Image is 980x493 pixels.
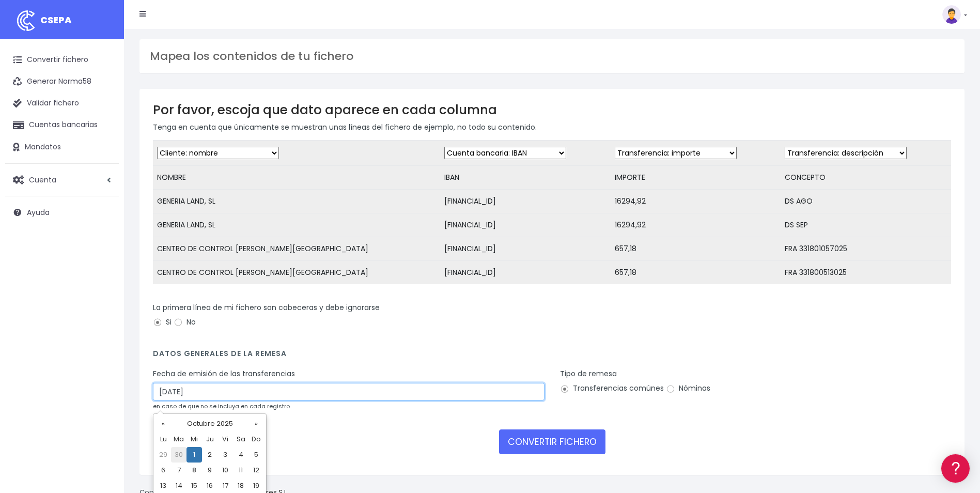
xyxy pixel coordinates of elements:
td: 6 [155,463,171,478]
div: Facturación [10,205,196,215]
a: Cuentas bancarias [5,114,119,136]
label: Nóminas [666,383,710,394]
h3: Mapea los contenidos de tu fichero [150,50,954,63]
span: Cuenta [29,174,56,184]
div: Información general [10,72,196,82]
th: « [155,416,171,432]
td: 10 [217,463,233,478]
td: 4 [233,447,248,463]
a: Convertir fichero [5,49,119,71]
button: Contáctanos [10,276,196,295]
td: FRA 331800513025 [781,261,951,285]
label: La primera línea de mi fichero son cabeceras y debe ignorarse [153,302,380,313]
img: logo [13,8,39,34]
label: Tipo de remesa [560,368,617,379]
a: Videotutoriales [10,163,196,179]
td: 16294,92 [611,213,781,237]
td: [FINANCIAL_ID] [440,190,611,213]
td: 11 [233,463,248,478]
label: Transferencias comúnes [560,383,664,394]
img: profile [942,5,961,24]
div: Convertir ficheros [10,114,196,124]
th: Do [248,432,264,447]
label: No [174,317,196,328]
a: Mandatos [5,136,119,158]
td: 2 [202,447,217,463]
label: Si [153,317,172,328]
td: [FINANCIAL_ID] [440,261,611,285]
td: 30 [171,447,186,463]
td: 12 [248,463,264,478]
td: FRA 331801057025 [781,237,951,261]
td: [FINANCIAL_ID] [440,237,611,261]
td: 1 [186,447,202,463]
a: Validar fichero [5,93,119,114]
td: 5 [248,447,264,463]
td: IMPORTE [611,166,781,190]
td: CENTRO DE CONTROL [PERSON_NAME][GEOGRAPHIC_DATA] [153,237,440,261]
a: Información general [10,88,196,104]
th: Ju [202,432,217,447]
small: en caso de que no se incluya en cada registro [153,402,290,410]
td: 9 [202,463,217,478]
a: Problemas habituales [10,147,196,163]
td: 657,18 [611,261,781,285]
td: GENERIA LAND, SL [153,213,440,237]
th: Octubre 2025 [171,416,248,432]
a: General [10,222,196,238]
td: CENTRO DE CONTROL [PERSON_NAME][GEOGRAPHIC_DATA] [153,261,440,285]
h4: Datos generales de la remesa [153,349,951,363]
td: 16294,92 [611,190,781,213]
td: 7 [171,463,186,478]
th: Vi [217,432,233,447]
div: Programadores [10,248,196,258]
a: Perfiles de empresas [10,179,196,195]
td: GENERIA LAND, SL [153,190,440,213]
td: CONCEPTO [781,166,951,190]
th: Lu [155,432,171,447]
th: Ma [171,432,186,447]
td: DS AGO [781,190,951,213]
a: Ayuda [5,202,119,223]
td: NOMBRE [153,166,440,190]
label: Fecha de emisión de las transferencias [153,368,295,379]
h3: Por favor, escoja que dato aparece en cada columna [153,102,951,117]
td: 3 [217,447,233,463]
td: [FINANCIAL_ID] [440,213,611,237]
a: Cuenta [5,169,119,191]
p: Tenga en cuenta que únicamente se muestran unas líneas del fichero de ejemplo, no todo su contenido. [153,121,951,133]
a: POWERED BY ENCHANT [142,298,199,307]
th: Sa [233,432,248,447]
a: Formatos [10,131,196,147]
th: » [248,416,264,432]
td: 29 [155,447,171,463]
td: IBAN [440,166,611,190]
a: Generar Norma58 [5,71,119,93]
span: CSEPA [40,13,72,26]
button: CONVERTIR FICHERO [499,429,605,454]
th: Mi [186,432,202,447]
td: 8 [186,463,202,478]
a: API [10,264,196,280]
td: DS SEP [781,213,951,237]
span: Ayuda [27,207,50,218]
td: 657,18 [611,237,781,261]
